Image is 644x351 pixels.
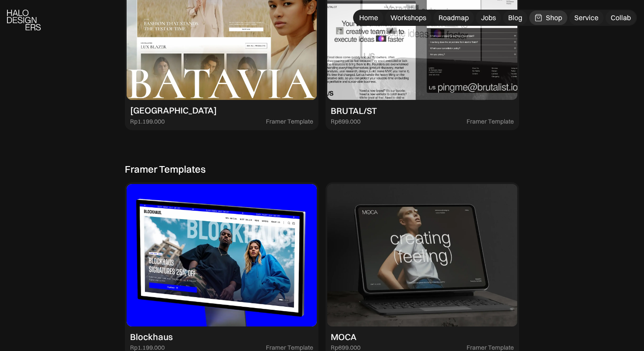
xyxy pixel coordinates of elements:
[385,11,432,25] a: Workshops
[574,13,598,22] div: Service
[390,13,426,22] div: Workshops
[331,118,361,125] div: Rp699.000
[130,105,217,116] div: [GEOGRAPHIC_DATA]
[569,11,604,25] a: Service
[125,163,206,175] div: Framer Templates
[611,13,631,22] div: Collab
[481,13,496,22] div: Jobs
[130,332,173,342] div: Blockhaus
[331,106,377,116] div: BRUTAL/ST
[439,13,469,22] div: Roadmap
[331,332,357,342] div: MOCA
[266,118,313,125] div: Framer Template
[354,11,383,25] a: Home
[546,13,562,22] div: Shop
[503,11,527,25] a: Blog
[359,13,378,22] div: Home
[508,13,522,22] div: Blog
[476,11,501,25] a: Jobs
[605,11,636,25] a: Collab
[433,11,474,25] a: Roadmap
[467,118,514,125] div: Framer Template
[130,118,165,125] div: Rp1.199.000
[529,11,567,25] a: Shop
